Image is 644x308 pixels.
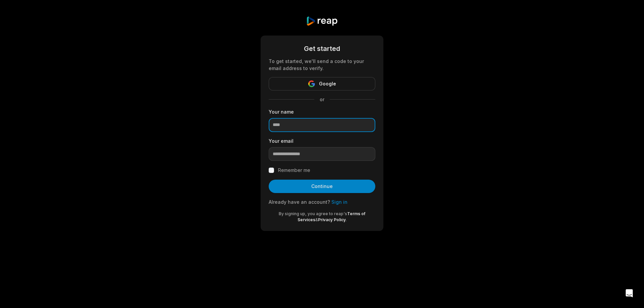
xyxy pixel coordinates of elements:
[269,77,375,90] button: Google
[346,217,347,222] span: .
[314,96,330,103] span: or
[279,211,347,216] span: By signing up, you agree to reap's
[269,108,375,115] label: Your name
[269,44,375,54] div: Get started
[621,285,637,301] div: Open Intercom Messenger
[278,166,310,174] label: Remember me
[331,199,347,205] a: Sign in
[315,217,318,222] span: &
[318,217,346,222] a: Privacy Policy
[306,16,338,26] img: reap
[269,199,330,205] span: Already have an account?
[269,137,375,144] label: Your email
[319,80,336,88] span: Google
[269,180,375,193] button: Continue
[269,58,375,72] div: To get started, we'll send a code to your email address to verify.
